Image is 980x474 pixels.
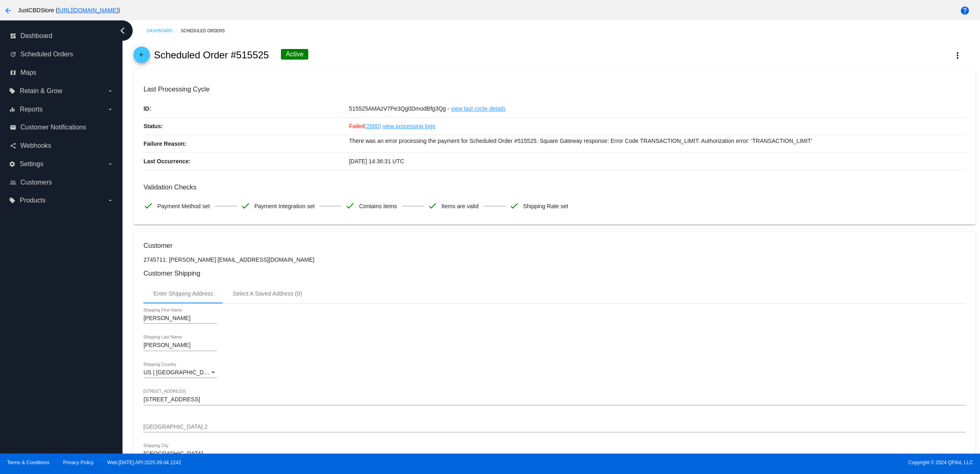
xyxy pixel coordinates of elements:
div: Select A Saved Address (0) [233,290,302,297]
i: people_outline [10,179,16,186]
p: Status: [143,118,349,135]
mat-icon: check [345,201,355,211]
a: view processing logs [383,118,435,135]
span: Items are valid [441,198,479,215]
span: Webhooks [20,142,51,149]
mat-icon: arrow_back [137,52,147,62]
p: 2745711: [PERSON_NAME] [EMAIL_ADDRESS][DOMAIN_NAME] [143,256,965,263]
mat-icon: help [960,6,970,16]
p: Failure Reason: [143,135,349,152]
span: Maps [20,69,36,76]
i: dashboard [10,33,16,39]
span: Settings [20,160,43,168]
mat-icon: arrow_back [3,6,13,16]
input: Shipping Street 1 [143,396,965,403]
span: Shipping Rate set [523,198,568,215]
mat-icon: check [509,201,519,211]
a: email Customer Notifications [10,121,114,134]
p: Last Occurrence: [143,153,349,170]
a: Dashboard [147,24,181,37]
span: JustCBDStore ( ) [18,7,120,13]
a: map Maps [10,66,114,79]
a: Terms & Conditions [7,460,49,465]
p: ID: [143,100,349,117]
p: There was an error processing the payment for Scheduled Order #515525. Square Gateway response: E... [349,135,966,147]
a: (2000) [365,118,381,135]
span: Failed [349,123,381,129]
i: arrow_drop_down [107,197,114,204]
mat-icon: more_vert [953,51,962,60]
span: Retain & Grow [20,87,62,95]
a: Web:[DATE] API:2025.09.04.1242 [107,460,181,465]
mat-icon: check [143,201,153,211]
h3: Validation Checks [143,183,965,191]
i: arrow_drop_down [107,106,114,113]
mat-select: Shipping Country [143,369,217,376]
i: chevron_left [116,24,129,37]
input: Shipping City [143,451,217,457]
i: arrow_drop_down [107,161,114,167]
input: Shipping Last Name [143,342,217,349]
span: Payment Integration set [254,198,315,215]
span: [DATE] 14:36:31 UTC [349,158,404,165]
i: local_offer [9,197,16,204]
h3: Last Processing Cycle [143,85,965,93]
a: people_outline Customers [10,176,114,189]
span: Products [20,197,45,204]
input: Shipping Street 2 [143,424,965,430]
a: Scheduled Orders [181,24,232,37]
a: [URL][DOMAIN_NAME] [58,7,118,13]
i: arrow_drop_down [107,88,114,94]
a: share Webhooks [10,139,114,152]
a: update Scheduled Orders [10,48,114,61]
input: Shipping First Name [143,315,217,322]
h2: Scheduled Order #515525 [154,49,269,61]
span: 515525AMAzV7Pe3Qg0DmodBfg3Qg - [349,105,450,112]
i: settings [9,161,16,167]
h3: Customer Shipping [143,269,965,277]
i: equalizer [9,106,16,113]
a: Privacy Policy [63,460,94,465]
i: local_offer [9,88,16,94]
mat-icon: check [241,201,250,211]
a: dashboard Dashboard [10,29,114,42]
span: US | [GEOGRAPHIC_DATA] [143,369,216,376]
div: Enter Shipping Address [153,290,213,297]
span: Dashboard [20,32,52,40]
h3: Customer [143,242,965,249]
span: Contains items [359,198,397,215]
span: Scheduled Orders [20,51,73,58]
i: update [10,51,16,58]
i: share [10,142,16,149]
a: view last cycle details [451,100,506,117]
span: Copyright © 2024 QPilot, LLC [497,460,973,465]
span: Payment Method set [157,198,209,215]
span: Customer Notifications [20,124,86,131]
span: Customers [20,179,52,186]
div: Active [281,49,309,60]
i: email [10,124,16,131]
mat-icon: check [428,201,437,211]
i: map [10,69,16,76]
span: Reports [20,106,42,113]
